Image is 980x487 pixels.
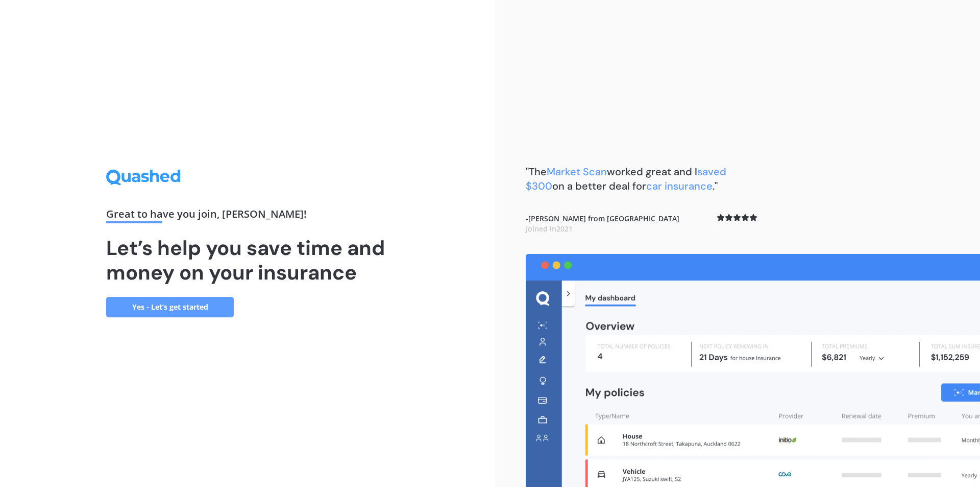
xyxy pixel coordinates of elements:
[526,165,726,193] span: saved $300
[526,224,573,234] span: Joined in 2021
[106,209,389,223] div: Great to have you join , [PERSON_NAME] !
[106,297,234,317] a: Yes - Let’s get started
[526,254,980,487] img: dashboard.webp
[106,236,389,285] h1: Let’s help you save time and money on your insurance
[646,179,713,193] span: car insurance
[547,165,607,178] span: Market Scan
[526,214,679,234] b: - [PERSON_NAME] from [GEOGRAPHIC_DATA]
[526,165,726,193] b: "The worked great and I on a better deal for ."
